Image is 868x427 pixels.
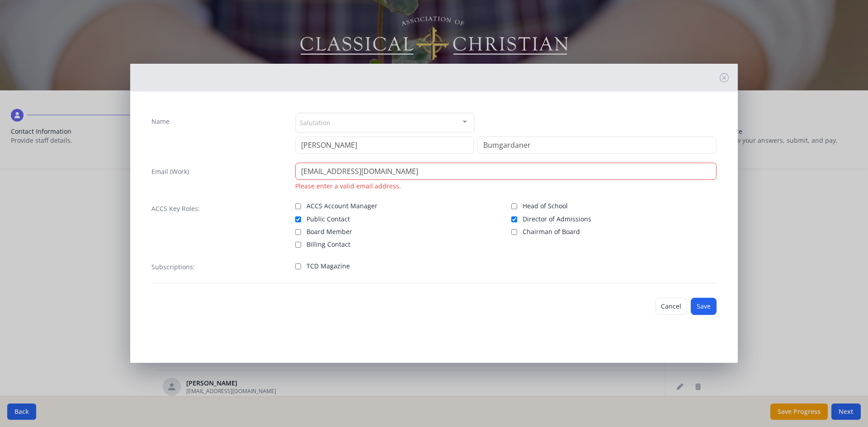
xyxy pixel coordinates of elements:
[295,163,717,180] input: contact@site.com
[523,227,580,236] span: Chairman of Board
[307,240,350,249] span: Billing Contact
[477,136,717,154] input: Last Name
[151,117,170,126] label: Name
[691,298,717,315] button: Save
[511,203,517,209] input: Head of School
[295,136,474,154] input: First Name
[295,203,301,209] input: ACCS Account Manager
[655,298,687,315] button: Cancel
[307,215,350,224] span: Public Contact
[511,229,517,235] input: Chairman of Board
[151,204,200,213] label: ACCS Key Roles:
[523,202,568,211] span: Head of School
[307,227,352,236] span: Board Member
[295,242,301,248] input: Billing Contact
[307,202,377,211] span: ACCS Account Manager
[295,216,301,222] input: Public Contact
[151,263,195,272] label: Subscriptions:
[151,167,189,176] label: Email (Work)
[511,216,517,222] input: Director of Admissions
[295,229,301,235] input: Board Member
[300,117,330,127] span: Salutation
[295,182,717,191] div: Please enter a valid email address.
[523,215,591,224] span: Director of Admissions
[307,262,350,271] span: TCD Magazine
[295,263,301,269] input: TCD Magazine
